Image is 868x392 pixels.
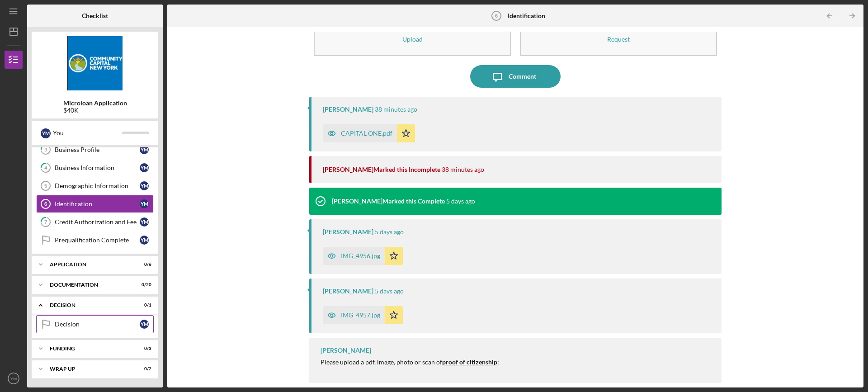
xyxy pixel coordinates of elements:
[55,146,140,153] div: Business Profile
[44,201,47,207] tspan: 6
[135,262,151,267] div: 0 / 6
[135,366,151,372] div: 0 / 2
[140,199,149,208] div: Y M
[323,288,373,295] div: [PERSON_NAME]
[10,376,17,381] text: YM
[321,347,371,354] div: [PERSON_NAME]
[36,159,154,177] a: 4Business InformationYM
[375,288,404,295] time: 2025-08-29 16:36
[135,302,151,308] div: 0 / 1
[323,166,440,173] div: [PERSON_NAME] Marked this Incomplete
[41,128,51,138] div: Y M
[323,106,373,113] div: [PERSON_NAME]
[55,321,140,328] div: Decision
[50,366,129,372] div: Wrap up
[323,306,403,324] button: IMG_4957.jpg
[55,200,140,208] div: Identification
[495,13,498,19] tspan: 6
[44,183,47,189] tspan: 5
[140,236,149,245] div: Y M
[323,124,415,142] button: CAPITAL ONE.pdf
[36,195,154,213] a: 6IdentificationYM
[36,141,154,159] a: 3Business ProfileYM
[55,218,140,226] div: Credit Authorization and Fee
[321,359,499,366] div: Please upload a pdf, image, photo or scan of :
[375,106,417,113] time: 2025-09-03 12:01
[5,369,23,387] button: YM
[36,177,154,195] a: 5Demographic InformationYM
[44,219,47,225] tspan: 7
[341,130,392,137] div: CAPITAL ONE.pdf
[55,182,140,189] div: Demographic Information
[332,198,445,205] div: [PERSON_NAME] Marked this Complete
[63,99,127,107] b: Microloan Application
[402,36,423,43] div: Upload
[32,36,158,90] img: Product logo
[50,302,129,308] div: Decision
[509,65,536,88] div: Comment
[140,145,149,154] div: Y M
[375,228,404,236] time: 2025-08-29 16:36
[36,213,154,231] a: 7Credit Authorization and FeeYM
[341,312,380,319] div: IMG_4957.jpg
[442,358,497,366] strong: proof of citizenship
[63,107,127,114] div: $40K
[50,282,129,288] div: Documentation
[140,217,149,227] div: Y M
[55,164,140,171] div: Business Information
[53,125,122,141] div: You
[323,247,403,265] button: IMG_4956.jpg
[135,282,151,288] div: 0 / 20
[50,346,129,351] div: Funding
[607,36,630,43] div: Request
[140,181,149,190] div: Y M
[508,12,545,19] b: Identification
[44,147,47,153] tspan: 3
[135,346,151,351] div: 0 / 3
[36,315,154,333] a: DecisionYM
[140,320,149,329] div: Y M
[323,228,373,236] div: [PERSON_NAME]
[446,198,475,205] time: 2025-08-29 16:37
[36,231,154,249] a: Prequalification CompleteYM
[44,165,47,171] tspan: 4
[55,236,140,244] div: Prequalification Complete
[341,252,380,260] div: IMG_4956.jpg
[470,65,561,88] button: Comment
[442,166,484,173] time: 2025-09-03 12:01
[82,12,108,19] b: Checklist
[50,262,129,267] div: Application
[140,163,149,172] div: Y M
